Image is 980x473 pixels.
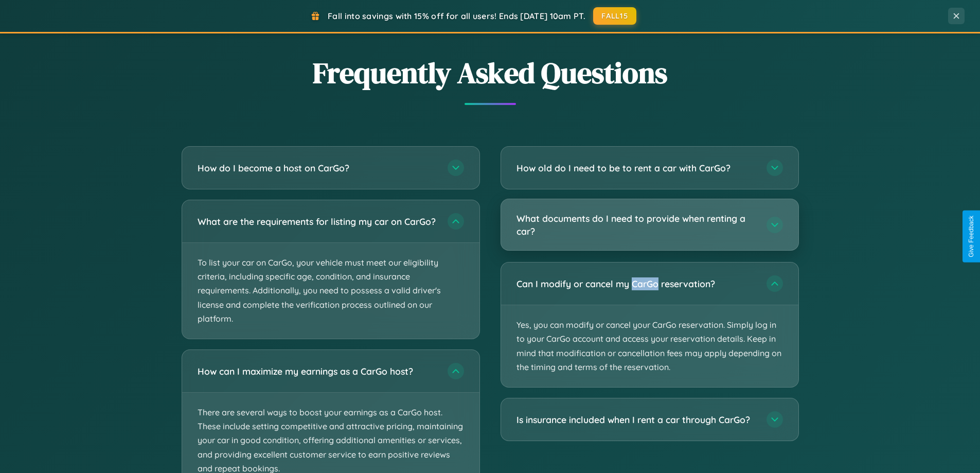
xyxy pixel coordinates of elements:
h3: How old do I need to be to rent a car with CarGo? [516,162,756,174]
h3: How can I maximize my earnings as a CarGo host? [198,365,437,378]
p: To list your car on CarGo, your vehicle must meet our eligibility criteria, including specific ag... [182,243,479,339]
button: FALL15 [593,7,636,25]
h2: Frequently Asked Questions [182,53,799,93]
h3: Is insurance included when I rent a car through CarGo? [516,413,756,426]
h3: How do I become a host on CarGo? [198,162,437,174]
p: Yes, you can modify or cancel your CarGo reservation. Simply log in to your CarGo account and acc... [501,305,798,387]
h3: What are the requirements for listing my car on CarGo? [198,215,437,228]
div: Give Feedback [968,216,975,257]
h3: Can I modify or cancel my CarGo reservation? [516,277,756,290]
h3: What documents do I need to provide when renting a car? [516,212,756,237]
span: Fall into savings with 15% off for all users! Ends [DATE] 10am PT. [328,11,585,21]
